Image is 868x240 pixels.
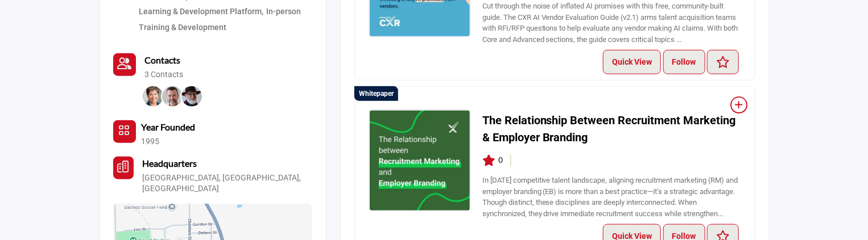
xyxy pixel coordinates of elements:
[359,89,394,99] p: Whitepaper
[145,54,181,65] b: Contacts
[113,120,136,143] button: No of member icon
[113,53,136,76] a: Link of redirect to contact page
[139,7,264,16] a: Learning & Development Platform,
[143,86,163,107] img: Barb R.
[482,176,738,218] a: In [DATE] competitive talent landscape, aligning recruitment marketing (RM) and employer branding...
[142,136,160,148] p: 1995
[612,56,652,68] p: Quick View
[482,112,741,146] a: The Relationship Between Recruitment Marketing & Employer Branding
[369,110,470,212] img: The Relationship Between Recruitment Marketing & Employer Branding
[672,56,696,68] p: Follow
[145,53,181,67] a: Contacts
[663,50,705,74] button: Follow
[142,120,196,134] b: Year Founded
[482,2,738,44] a: Cut through the noise of inflated AI promises with this free, community-built guide. The CXR AI V...
[145,69,184,81] a: 3 Contacts
[707,50,739,74] button: Liked Resource
[181,86,202,107] img: Gerry C.
[498,154,503,166] span: 0
[603,50,661,74] button: Quick View
[162,86,183,107] img: Chris H.
[113,53,136,76] button: Contact-Employee Icon
[113,157,134,179] button: Headquarter icon
[369,109,471,211] a: The Relationship Between Recruitment Marketing & Employer Branding
[143,172,312,195] p: [GEOGRAPHIC_DATA], [GEOGRAPHIC_DATA], [GEOGRAPHIC_DATA]
[143,157,197,170] b: Headquarters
